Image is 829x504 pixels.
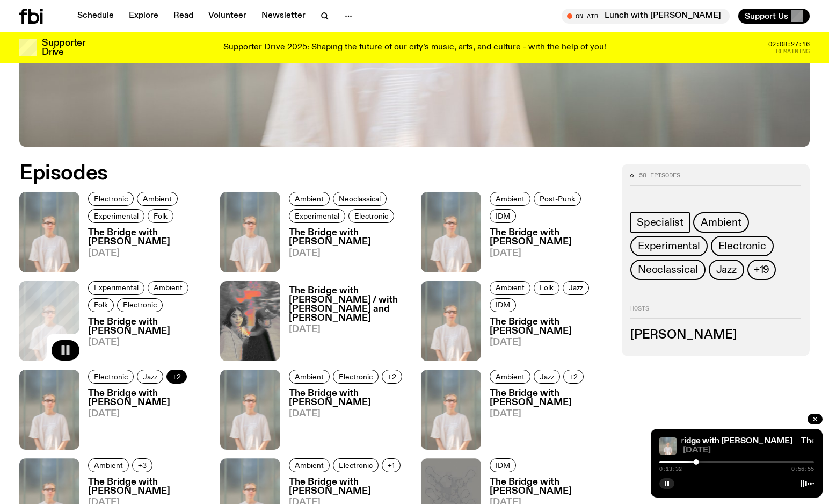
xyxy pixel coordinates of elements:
[490,209,516,223] a: IDM
[711,236,774,256] a: Electronic
[88,298,114,312] a: Folk
[94,195,128,203] span: Electronic
[122,9,165,24] a: Explore
[220,370,280,450] img: Mara stands in front of a frosted glass wall wearing a cream coloured t-shirt and black glasses. ...
[534,192,581,206] a: Post-Punk
[88,228,207,247] h3: The Bridge with [PERSON_NAME]
[280,286,408,361] a: The Bridge with [PERSON_NAME] / with [PERSON_NAME] and [PERSON_NAME][DATE]
[490,389,609,407] h3: The Bridge with [PERSON_NAME]
[490,370,530,384] a: Ambient
[167,9,200,24] a: Read
[143,372,157,380] span: Jazz
[289,209,345,223] a: Experimental
[709,260,744,280] a: Jazz
[132,458,152,472] button: +3
[496,461,510,469] span: IDM
[289,389,408,407] h3: The Bridge with [PERSON_NAME]
[295,461,324,469] span: Ambient
[94,461,123,469] span: Ambient
[289,409,408,419] span: [DATE]
[255,9,312,24] a: Newsletter
[137,370,163,384] a: Jazz
[490,249,609,258] span: [DATE]
[202,9,253,24] a: Volunteer
[94,372,128,380] span: Electronic
[382,370,402,384] button: +2
[94,301,108,309] span: Folk
[718,240,766,252] span: Electronic
[569,284,583,292] span: Jazz
[716,264,737,276] span: Jazz
[768,41,810,47] span: 02:08:27:16
[388,461,395,469] span: +1
[289,249,408,258] span: [DATE]
[776,48,810,54] span: Remaining
[333,192,387,206] a: Neoclassical
[295,372,324,380] span: Ambient
[490,298,516,312] a: IDM
[745,11,788,21] span: Support Us
[534,370,560,384] a: Jazz
[295,195,324,203] span: Ambient
[639,172,680,178] span: 58 episodes
[117,298,163,312] a: Electronic
[421,370,481,450] img: Mara stands in front of a frosted glass wall wearing a cream coloured t-shirt and black glasses. ...
[659,466,682,472] span: 0:13:32
[289,228,408,247] h3: The Bridge with [PERSON_NAME]
[481,318,609,361] a: The Bridge with [PERSON_NAME][DATE]
[339,195,381,203] span: Neoclassical
[339,372,373,380] span: Electronic
[295,212,339,220] span: Experimental
[630,212,690,233] a: Specialist
[148,209,173,223] a: Folk
[154,284,183,292] span: Ambient
[19,370,79,450] img: Mara stands in front of a frosted glass wall wearing a cream coloured t-shirt and black glasses. ...
[658,437,792,445] a: The Bridge with [PERSON_NAME]
[88,458,129,472] a: Ambient
[490,458,516,472] a: IDM
[71,9,120,24] a: Schedule
[638,264,698,276] span: Neoclassical
[289,192,330,206] a: Ambient
[540,372,554,380] span: Jazz
[88,209,144,223] a: Experimental
[154,212,168,220] span: Folk
[701,217,741,228] span: Ambient
[148,281,188,295] a: Ambient
[630,329,801,341] h3: [PERSON_NAME]
[354,212,388,220] span: Electronic
[490,318,609,336] h3: The Bridge with [PERSON_NAME]
[88,192,134,206] a: Electronic
[563,281,589,295] a: Jazz
[143,195,172,203] span: Ambient
[490,281,530,295] a: Ambient
[280,389,408,450] a: The Bridge with [PERSON_NAME][DATE]
[747,260,776,280] button: +19
[791,466,814,472] span: 0:56:55
[289,478,408,496] h3: The Bridge with [PERSON_NAME]
[79,389,207,450] a: The Bridge with [PERSON_NAME][DATE]
[123,301,157,309] span: Electronic
[339,461,373,469] span: Electronic
[382,458,401,472] button: +1
[490,192,530,206] a: Ambient
[388,372,396,380] span: +2
[421,281,481,361] img: Mara stands in front of a frosted glass wall wearing a cream coloured t-shirt and black glasses. ...
[333,370,379,384] a: Electronic
[630,306,801,319] h2: Hosts
[166,370,187,384] button: +2
[289,286,408,323] h3: The Bridge with [PERSON_NAME] / with [PERSON_NAME] and [PERSON_NAME]
[569,372,578,380] span: +2
[637,217,683,228] span: Specialist
[638,240,700,252] span: Experimental
[79,228,207,272] a: The Bridge with [PERSON_NAME][DATE]
[659,437,677,455] a: Mara stands in front of a frosted glass wall wearing a cream coloured t-shirt and black glasses. ...
[289,458,330,472] a: Ambient
[280,228,408,272] a: The Bridge with [PERSON_NAME][DATE]
[540,195,575,203] span: Post-Punk
[289,325,408,334] span: [DATE]
[19,164,542,183] h2: Episodes
[88,281,144,295] a: Experimental
[490,228,609,247] h3: The Bridge with [PERSON_NAME]
[693,212,749,233] a: Ambient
